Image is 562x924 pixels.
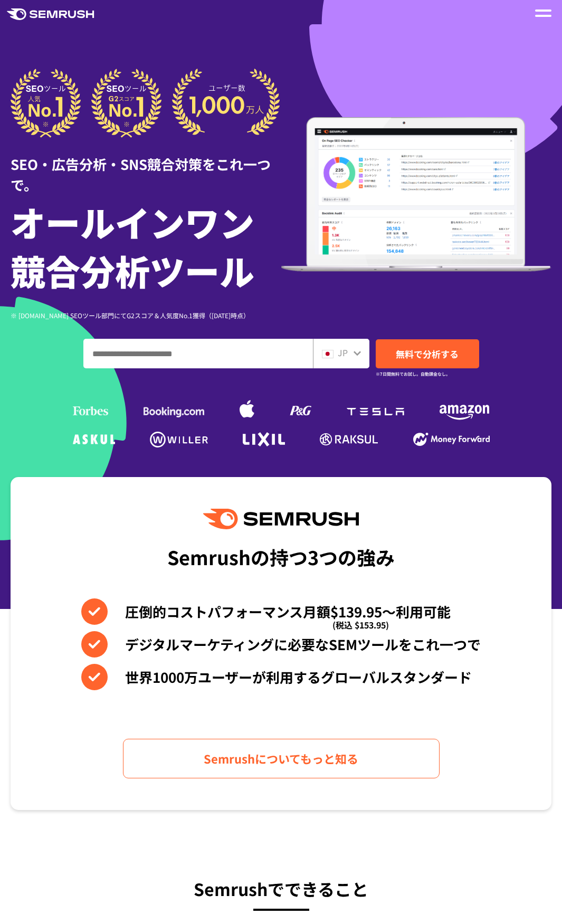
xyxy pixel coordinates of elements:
[376,339,479,368] a: 無料で分析する
[376,369,450,379] small: ※7日間無料でお試し。自動課金なし。
[167,537,395,576] div: Semrushの持つ3つの強み
[204,749,358,768] span: Semrushについてもっと知る
[11,310,281,320] div: ※ [DOMAIN_NAME] SEOツール部門にてG2スコア＆人気度No.1獲得（[DATE]時点）
[396,347,459,360] span: 無料で分析する
[123,739,440,778] a: Semrushについてもっと知る
[11,197,281,294] h1: オールインワン 競合分析ツール
[81,598,481,625] li: 圧倒的コストパフォーマンス月額$139.95〜利用可能
[332,612,389,638] span: (税込 $153.95)
[81,631,481,658] li: デジタルマーケティングに必要なSEMツールをこれ一つで
[81,664,481,690] li: 世界1000万ユーザーが利用するグローバルスタンダード
[11,874,551,903] h3: Semrushでできること
[11,138,281,195] div: SEO・広告分析・SNS競合対策をこれ一つで。
[203,509,358,529] img: Semrush
[338,346,348,359] span: JP
[84,339,312,368] input: ドメイン、キーワードまたはURLを入力してください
